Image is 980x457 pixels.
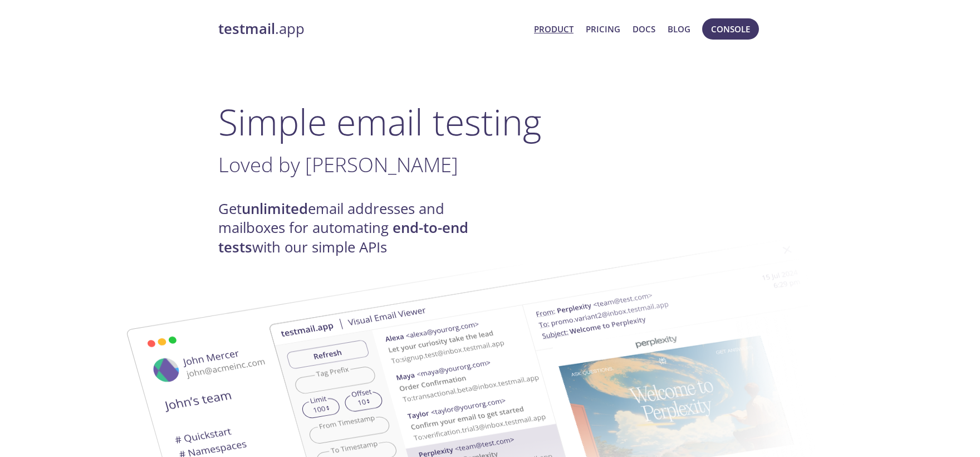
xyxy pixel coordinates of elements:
[586,22,620,36] a: Pricing
[218,200,490,257] h4: Get email addresses and mailboxes for automating with our simple APIs
[218,218,468,256] strong: end-to-end tests
[668,22,690,36] a: Blog
[218,20,525,38] a: testmail.app
[534,22,574,36] a: Product
[218,150,458,178] span: Loved by [PERSON_NAME]
[633,22,655,36] a: Docs
[242,199,308,218] strong: unlimited
[711,22,750,36] span: Console
[218,19,275,38] strong: testmail
[702,18,759,40] button: Console
[218,100,762,143] h1: Simple email testing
